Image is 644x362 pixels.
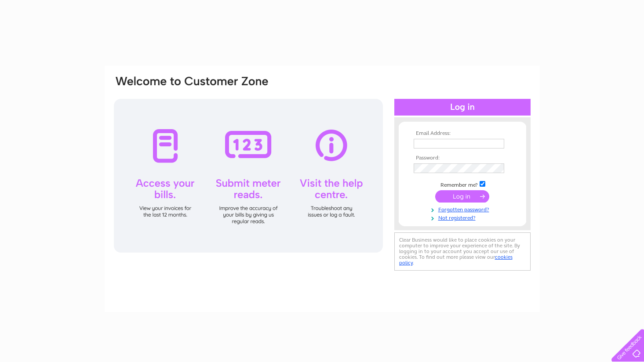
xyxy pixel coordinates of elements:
[411,130,513,137] th: Email Address:
[399,254,513,266] a: cookies policy
[435,190,489,203] input: Submit
[411,155,513,161] th: Password:
[414,205,513,213] a: Forgotten password?
[414,213,513,221] a: Not registered?
[411,180,513,188] td: Remember me?
[394,232,531,271] div: Clear Business would like to place cookies on your computer to improve your experience of the sit...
